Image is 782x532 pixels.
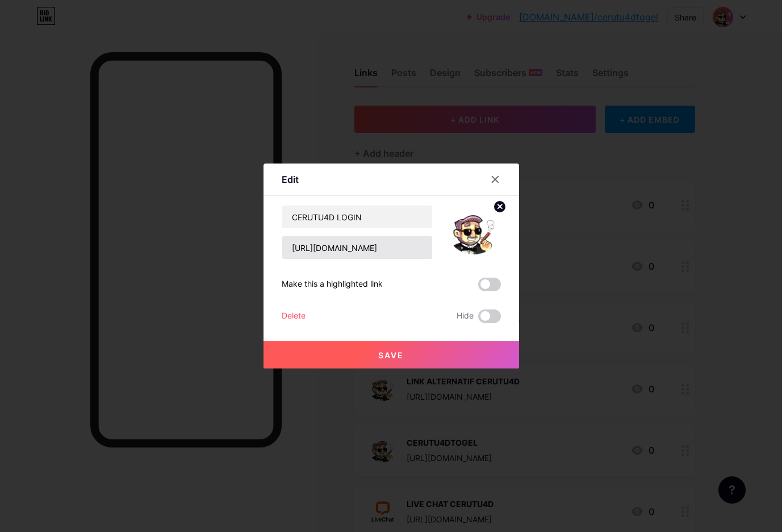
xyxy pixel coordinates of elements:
[446,205,501,259] img: link_thumbnail
[282,173,299,186] div: Edit
[378,350,404,360] span: Save
[282,206,432,228] input: Title
[457,309,474,323] span: Hide
[282,309,306,323] div: Delete
[264,341,519,368] button: Save
[282,278,383,291] div: Make this a highlighted link
[282,236,432,259] input: URL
